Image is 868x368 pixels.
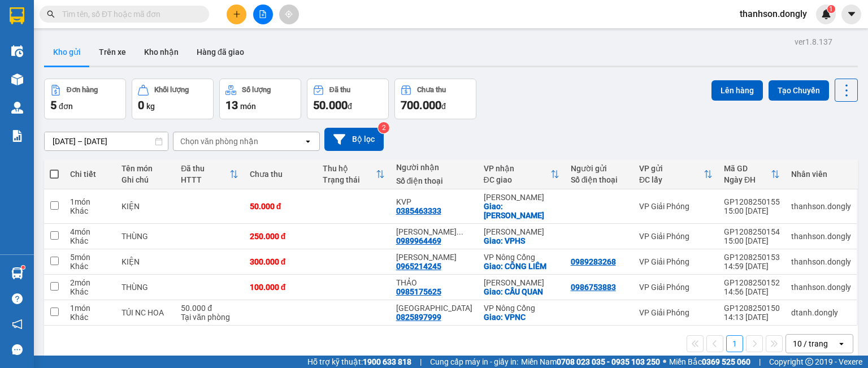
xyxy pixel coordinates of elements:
button: Số lượng13món [219,79,301,119]
div: 300.000 đ [250,257,311,266]
span: đơn [59,102,73,111]
div: ver 1.8.137 [795,36,832,48]
div: VP Giải Phóng [639,232,713,241]
div: Khác [70,236,110,245]
span: notification [12,319,23,330]
span: aim [285,10,293,18]
button: 1 [726,335,743,352]
svg: open [837,339,846,348]
div: 0965214245 [396,262,441,271]
div: GP1208250150 [724,304,780,313]
div: 5 món [70,253,110,262]
span: 5 [50,98,57,112]
div: THÙNG [121,232,170,241]
span: thanhson.dongly [731,7,816,21]
span: | [759,356,761,368]
div: VP Giải Phóng [639,257,713,266]
div: Ngày ĐH [724,175,771,184]
span: GP1208250155 [97,58,164,70]
div: thanhson.dongly [791,257,851,266]
div: Số điện thoại [571,175,628,184]
div: Giao: VPHS [484,236,559,245]
div: Chọn văn phòng nhận [180,136,258,147]
div: 2 món [70,278,110,287]
span: message [12,344,23,355]
div: thanhson.dongly [791,202,851,211]
strong: PHIẾU BIÊN NHẬN [29,75,90,99]
div: thanhson.dongly [791,232,851,241]
div: dtanh.dongly [791,308,851,317]
button: Đã thu50.000đ [307,79,389,119]
div: Người gửi [571,164,628,173]
img: warehouse-icon [11,45,23,57]
div: 0825897999 [396,313,441,322]
div: 1 món [70,304,110,313]
input: Select a date range. [45,132,168,150]
span: món [240,102,256,111]
div: Số lượng [242,86,271,94]
div: Giao: CÔNG LIÊM [484,262,559,271]
div: 0385463333 [396,206,441,215]
div: GP1208250152 [724,278,780,287]
div: 0989283268 [571,257,616,266]
div: Chi tiết [70,170,110,179]
sup: 2 [378,122,389,133]
button: Khối lượng0kg [132,79,214,119]
span: caret-down [847,9,857,19]
div: Người nhận [396,163,472,172]
div: 15:00 [DATE] [724,206,780,215]
button: Trên xe [90,38,135,66]
img: icon-new-feature [821,9,831,19]
button: Đơn hàng5đơn [44,79,126,119]
div: THẢO [396,278,472,287]
button: aim [279,5,299,24]
div: THÙNG [121,283,170,292]
span: Cung cấp máy in - giấy in: [430,356,518,368]
th: Toggle SortBy [478,159,565,189]
div: Đơn hàng [67,86,98,94]
span: Miền Bắc [669,356,750,368]
div: Chưa thu [417,86,446,94]
div: Khối lượng [154,86,189,94]
span: 13 [225,98,238,112]
div: VP Nông Cống [484,253,559,262]
div: Khác [70,313,110,322]
div: 10 / trang [793,338,828,349]
div: Giao: VPNC [484,313,559,322]
div: 250.000 đ [250,232,311,241]
button: Kho nhận [135,38,188,66]
div: VP Giải Phóng [639,202,713,211]
div: Ghi chú [121,175,170,184]
div: Thu hộ [323,164,375,173]
div: Tại văn phòng [181,313,238,322]
div: Khác [70,287,110,296]
div: VP Giải Phóng [639,283,713,292]
span: 1 [829,5,833,13]
strong: 1900 633 818 [363,357,411,366]
span: SĐT XE 0947 762 437 [29,48,90,72]
div: HÀ ANH [396,304,472,313]
button: Tạo Chuyến [769,80,829,101]
div: ĐC lấy [639,175,704,184]
div: KIỆN [121,257,170,266]
div: VP nhận [484,164,550,173]
button: caret-down [841,5,861,24]
span: | [420,356,422,368]
button: Hàng đã giao [188,38,253,66]
div: 14:59 [DATE] [724,262,780,271]
div: ĐC giao [484,175,550,184]
span: question-circle [12,293,23,304]
span: 700.000 [401,98,441,112]
span: plus [233,10,241,18]
button: Bộ lọc [324,128,384,151]
div: HÀ LANG CHÁNH [396,227,472,236]
th: Toggle SortBy [317,159,390,189]
img: logo-vxr [10,7,24,24]
span: đ [348,102,352,111]
span: search [47,10,55,18]
div: 0986753883 [571,283,616,292]
div: Khác [70,206,110,215]
div: KIỆN [121,202,170,211]
th: Toggle SortBy [718,159,785,189]
span: file-add [259,10,267,18]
